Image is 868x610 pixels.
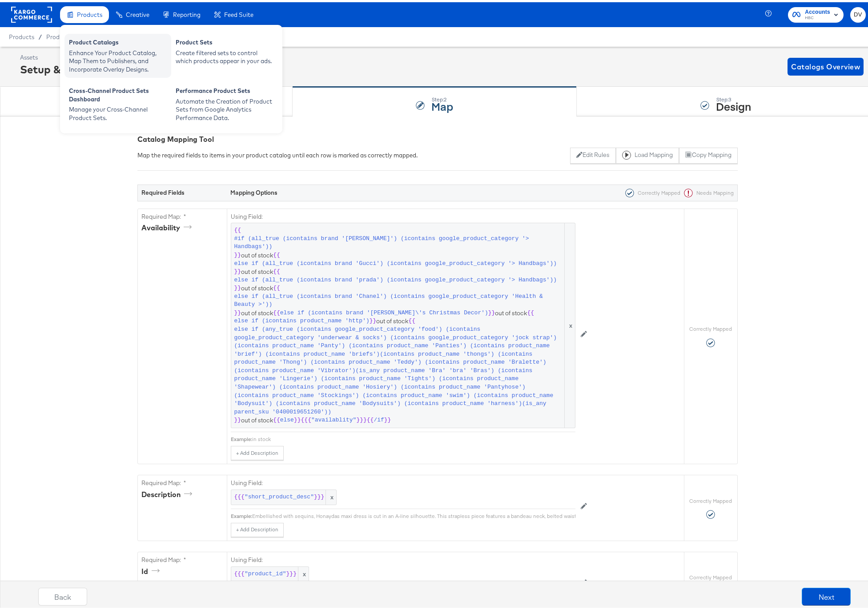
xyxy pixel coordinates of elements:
[788,5,844,20] button: AccountsHBC
[408,315,415,323] span: {{
[234,257,557,266] span: else if (all_true (icontains brand 'Gucci') (icontains google_product_category '> Handbags'))
[234,282,241,290] span: }}
[374,414,384,422] span: /if
[234,491,245,499] span: {{{
[137,132,738,142] div: Catalog Mapping Tool
[273,282,280,290] span: {{
[234,249,241,257] span: }}
[234,414,241,422] span: }}
[273,414,280,422] span: {{
[141,221,195,231] div: availability
[854,8,862,18] span: DV
[791,58,860,71] span: Catalogs Overview
[689,495,732,502] label: Correctly Mapped
[367,414,374,422] span: {{
[805,12,830,20] span: HBC
[234,274,557,282] span: else if (all_true (icontains brand 'prada') (icontains google_product_category '> Handbags'))
[301,414,311,422] span: {{{
[231,210,575,219] label: Using Field:
[234,233,563,249] span: #if (all_true (icontains brand '[PERSON_NAME]') (icontains google_product_category '> Handbags'))
[356,414,366,422] span: }}}
[234,307,241,315] span: }}
[77,9,102,16] span: Products
[680,186,734,195] div: Needs Mapping
[141,186,185,194] strong: Required Fields
[245,568,286,576] span: "product_id"
[311,414,356,422] span: "availablity"
[141,210,223,219] label: Required Map: *
[298,565,309,579] span: x
[431,96,453,111] strong: Map
[616,145,679,161] button: Load Mapping
[234,315,370,323] span: else if (icontains product_name 'http')
[141,477,223,485] label: Required Map: *
[280,414,294,422] span: else
[716,96,751,111] strong: Design
[245,491,314,499] span: "short_product_desc"
[716,94,751,100] div: Step: 3
[231,477,575,485] label: Using Field:
[20,60,132,75] div: Setup & Map Catalog
[141,487,195,498] div: description
[137,149,418,157] div: Map the required fields to items in your product catalog until each row is marked as correctly ma...
[689,323,732,330] label: Correctly Mapped
[431,94,453,100] div: Step: 2
[273,249,280,257] span: {{
[38,586,87,603] button: Back
[273,307,280,315] span: {{
[570,145,616,161] button: Edit Rules
[234,224,572,422] span: out of stock out of stock out of stock out of stock out of stock out of stock out of stock
[224,9,253,16] span: Feed Suite
[488,307,495,315] span: }}
[234,265,241,274] span: }}
[141,564,163,574] div: id
[622,186,680,195] div: Correctly Mapped
[234,323,563,414] span: else if (any_true (icontains google_product_category 'food') (icontains google_product_category '...
[231,444,284,458] button: + Add Description
[34,31,46,38] span: /
[234,568,245,576] span: {{{
[234,224,241,233] span: {{
[230,186,277,194] strong: Mapping Options
[850,5,866,20] button: DV
[788,56,864,73] button: Catalogs Overview
[325,488,336,502] span: x
[231,521,284,535] button: + Add Description
[314,491,324,499] span: }}}
[384,414,391,422] span: }}
[46,31,96,38] a: Product Catalogs
[231,510,252,518] div: Example:
[234,290,563,307] span: else if (all_true (icontains brand 'Chanel') (icontains google_product_category 'Health & Beauty ...
[173,9,201,16] span: Reporting
[286,568,297,576] span: }}}
[802,586,851,603] button: Next
[679,145,737,161] button: Copy Mapping
[231,554,575,562] label: Using Field:
[252,433,575,441] div: in stock
[280,307,488,315] span: else if (icontains brand '[PERSON_NAME]\'s Christmas Decor')
[805,5,830,15] span: Accounts
[294,414,301,422] span: }}
[9,31,34,38] span: Products
[564,221,575,425] span: x
[141,554,223,562] label: Required Map: *
[231,433,252,441] div: Example:
[126,9,149,16] span: Creative
[273,265,280,274] span: {{
[20,51,132,60] div: Assets
[527,307,534,315] span: {{
[370,315,377,323] span: }}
